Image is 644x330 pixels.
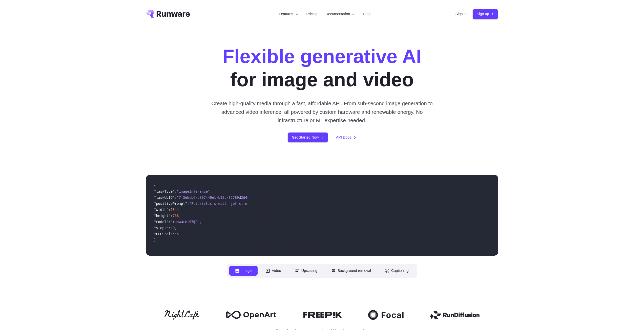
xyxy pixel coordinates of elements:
[154,208,169,212] span: "width"
[177,189,210,193] span: "imageInference"
[146,10,190,18] a: Go to /
[173,214,179,218] span: 768
[179,214,181,218] span: ,
[169,226,171,230] span: :
[154,232,175,236] span: "CFGScale"
[189,202,378,206] span: "Futuristic stealth jet streaking through a neon-lit cityscape with glowing purple exhaust"
[210,189,212,193] span: ,
[326,11,355,17] label: Documentation
[288,133,328,142] a: Get Started Now
[154,189,175,193] span: "taskType"
[154,220,169,224] span: "model"
[336,135,356,140] a: API Docs
[279,11,298,17] label: Features
[175,189,177,193] span: :
[179,208,181,212] span: ,
[175,232,177,236] span: :
[200,220,202,224] span: ,
[175,195,177,200] span: :
[363,11,370,17] a: Blog
[260,266,287,276] button: Video
[154,226,169,230] span: "steps"
[187,202,189,206] span: :
[455,11,467,17] a: Sign in
[171,226,175,230] span: 40
[154,214,171,218] span: "height"
[171,220,200,224] span: "runware:97@2"
[379,266,415,276] button: Captioning
[154,238,156,242] span: }
[169,208,171,212] span: :
[169,220,171,224] span: :
[154,183,156,187] span: {
[306,11,318,17] a: Pricing
[222,45,422,91] h1: for image and video
[154,195,175,200] span: "taskUUID"
[177,195,256,200] span: "7f3ebcb6-b897-49e1-b98c-f5789d2d40d7"
[171,208,179,212] span: 1344
[289,266,323,276] button: Upscaling
[171,214,173,218] span: :
[325,266,377,276] button: Background removal
[177,232,179,236] span: 5
[229,266,258,276] button: Image
[209,99,435,124] p: Create high-quality media through a fast, affordable API. From sub-second image generation to adv...
[175,226,177,230] span: ,
[473,9,498,19] a: Sign up
[154,202,187,206] span: "positivePrompt"
[222,45,422,67] strong: Flexible generative AI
